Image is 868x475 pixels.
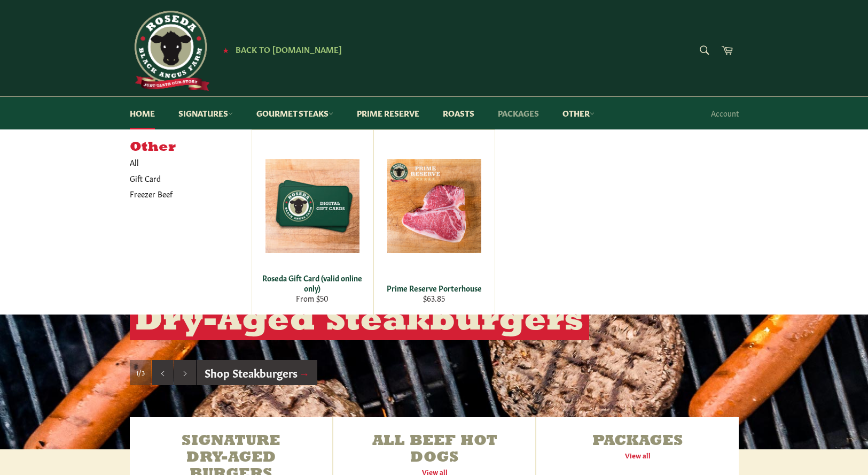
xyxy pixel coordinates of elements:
[706,97,744,129] a: Account
[299,365,310,380] span: →
[124,171,241,186] a: Gift Card
[130,11,210,91] img: Roseda Beef
[380,293,488,303] div: $63.85
[174,360,196,386] button: Next slide
[124,155,252,170] a: All
[487,97,550,129] a: Packages
[432,97,485,129] a: Roasts
[259,273,366,294] div: Roseda Gift Card (valid online only)
[130,360,151,386] div: Slide 1, current
[223,45,229,54] span: ★
[152,360,174,386] button: Previous slide
[168,97,244,129] a: Signatures
[252,129,373,315] a: Roseda Gift Card (valid online only) Roseda Gift Card (valid online only) From $50
[246,97,344,129] a: Gourmet Steaks
[259,293,366,303] div: From $50
[136,368,145,377] span: 1/3
[346,97,430,129] a: Prime Reserve
[373,129,495,315] a: Prime Reserve Porterhouse Prime Reserve Porterhouse $63.85
[197,360,318,386] a: Shop Steakburgers
[217,45,342,54] a: ★ Back to [DOMAIN_NAME]
[130,140,252,155] h5: Other
[236,43,342,55] span: Back to [DOMAIN_NAME]
[265,159,359,253] img: Roseda Gift Card (valid online only)
[387,159,481,253] img: Prime Reserve Porterhouse
[119,97,166,129] a: Home
[552,97,605,129] a: Other
[124,186,241,202] a: Freezer Beef
[380,283,488,293] div: Prime Reserve Porterhouse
